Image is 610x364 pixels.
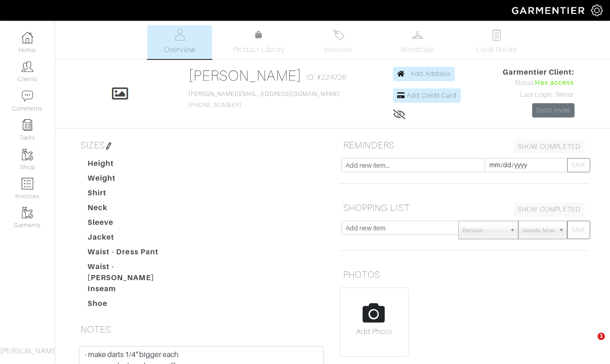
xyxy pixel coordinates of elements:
a: Send Invite [532,103,575,117]
span: Wardrobe [401,44,434,55]
dt: Weight [81,173,186,188]
img: pen-cf24a1663064a2ec1b9c1bd2387e9de7a2fa800b781884d57f21acf72779bad2.png [105,142,112,150]
dt: Waist - Dress Pant [81,247,186,261]
h5: SIZES [77,136,326,154]
img: garmentier-logo-header-white-b43fb05a5012e4ada735d5af1a66efaba907eab6374d6393d1fbf88cb4ef424d.png [507,2,591,18]
span: Add Address [411,70,451,77]
img: wardrobe-487a4870c1b7c33e795ec22d11cfc2ed9d08956e64fb3008fe2437562e282088.svg [412,29,423,41]
span: Needs Now [522,221,555,240]
dt: Shirt [81,188,186,202]
a: SHOW COMPLETED [514,202,585,217]
img: garments-icon-b7da505a4dc4fd61783c78ac3ca0ef83fa9d6f193b1c9dc38574b1d14d53ca28.png [22,149,33,160]
span: [PHONE_NUMBER] [188,91,340,108]
h5: PHOTOS [340,265,588,284]
iframe: Intercom live chat [579,333,601,355]
img: garments-icon-b7da505a4dc4fd61783c78ac3ca0ef83fa9d6f193b1c9dc38574b1d14d53ca28.png [22,207,33,218]
a: Add Address [393,67,455,81]
img: orders-27d20c2124de7fd6de4e0e44c1d41de31381a507db9b33961299e4e07d508b8c.svg [333,29,344,41]
dt: Jacket [81,232,186,247]
span: Invoices [324,44,352,55]
dt: Sleeve [81,217,186,232]
img: clients-icon-6bae9207a08558b7cb47a8932f037763ab4055f8c8b6bfacd5dc20c3e0201464.png [22,61,33,72]
button: SAVE [567,221,590,239]
span: Look Books [476,44,517,55]
img: basicinfo-40fd8af6dae0f16599ec9e87c0ef1c0a1fdea2edbe929e3d69a839185d80c458.svg [174,29,186,41]
dt: Inseam [81,283,186,298]
span: ID: #224726 [306,72,346,83]
img: todo-9ac3debb85659649dc8f770b8b6100bb5dab4b48dedcbae339e5042a72dfd3cc.svg [491,29,503,41]
a: Look Books [464,25,529,59]
img: orders-icon-0abe47150d42831381b5fb84f609e132dff9fe21cb692f30cb5eec754e2cba89.png [22,178,33,189]
div: Status: [503,78,575,88]
dt: Neck [81,202,186,217]
span: Product Library [233,44,285,55]
span: Has access [535,78,575,88]
a: [PERSON_NAME] [188,67,302,84]
img: gear-icon-white-bd11855cb880d31180b6d7d6211b90ccbf57a29d726f0c71d8c61bd08dd39cc2.png [591,5,603,16]
img: comment-icon-a0a6a9ef722e966f86d9cbdc48e553b5cf19dbc54f86b18d962a5391bc8f6eb6.png [22,90,33,102]
dt: Height [81,158,186,173]
span: Overview [164,44,195,55]
input: Add new item... [341,158,485,172]
a: [PERSON_NAME][EMAIL_ADDRESS][DOMAIN_NAME] [188,91,340,97]
img: dashboard-icon-dbcd8f5a0b271acd01030246c82b418ddd0df26cd7fceb0bd07c9910d44c42f6.png [22,32,33,43]
h5: NOTES [77,320,326,339]
span: 1 [598,333,605,340]
dt: Waist - [PERSON_NAME] [81,261,186,283]
img: reminder-icon-8004d30b9f0a5d33ae49ab947aed9ed385cf756f9e5892f1edd6e32f2345188e.png [22,119,33,131]
button: SAVE [567,158,590,172]
input: Add new item [341,221,459,235]
a: Add Credit Card [393,88,461,103]
a: Invoices [306,25,370,59]
span: Add Credit Card [407,92,457,99]
div: Last Login: Never [503,90,575,100]
a: Overview [147,25,212,59]
a: Wardrobe [385,25,450,59]
span: Retailer [463,221,506,240]
h5: SHOPPING LIST [340,199,588,217]
a: Product Library [227,29,291,55]
h5: REMINDERS [340,136,588,154]
span: Garmentier Client: [503,67,575,78]
a: SHOW COMPLETED [514,140,585,154]
dt: Shoe [81,298,186,313]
